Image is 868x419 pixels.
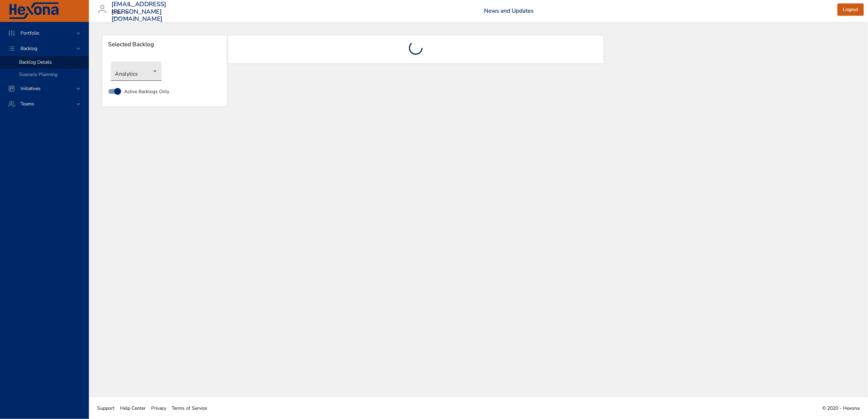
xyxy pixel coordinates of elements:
[15,85,46,92] span: Initiatives
[120,405,146,411] span: Help Center
[823,405,860,411] span: © 2020 - Hexona
[19,71,57,78] span: Scenario Planning
[169,401,210,416] a: Terms of Service
[19,59,52,65] span: Backlog Details
[148,401,169,416] a: Privacy
[97,405,115,411] span: Support
[111,7,131,18] div: Kipu
[15,101,40,107] span: Teams
[15,30,45,36] span: Portfolio
[838,3,864,16] button: Logout
[172,405,207,411] span: Terms of Service
[108,41,221,48] span: Selected Backlog
[117,401,148,416] a: Help Center
[124,88,169,95] span: Active Backlogs Only
[94,401,117,416] a: Support
[484,7,534,15] a: News and Updates
[151,405,166,411] span: Privacy
[15,45,43,52] span: Backlog
[8,2,60,20] img: Hexona
[843,5,858,14] span: Logout
[111,62,161,81] div: Analytics
[111,1,167,23] h3: [EMAIL_ADDRESS][PERSON_NAME][DOMAIN_NAME]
